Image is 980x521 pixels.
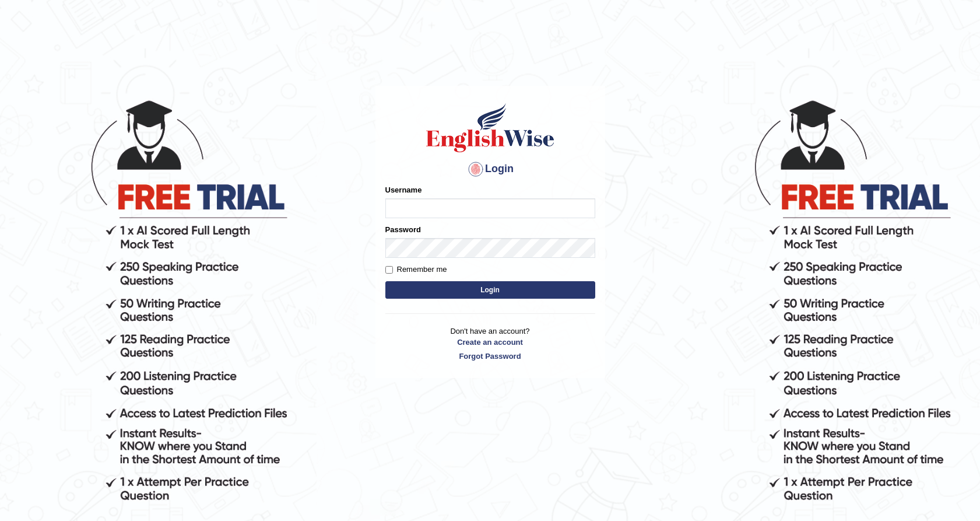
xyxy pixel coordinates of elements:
a: Forgot Password [385,351,595,362]
button: Login [385,281,595,299]
label: Username [385,184,422,195]
p: Don't have an account? [385,326,595,362]
input: Remember me [385,266,393,274]
a: Create an account [385,337,595,348]
label: Password [385,224,421,235]
h4: Login [385,160,595,179]
img: Logo of English Wise sign in for intelligent practice with AI [424,102,557,154]
label: Remember me [385,264,447,275]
